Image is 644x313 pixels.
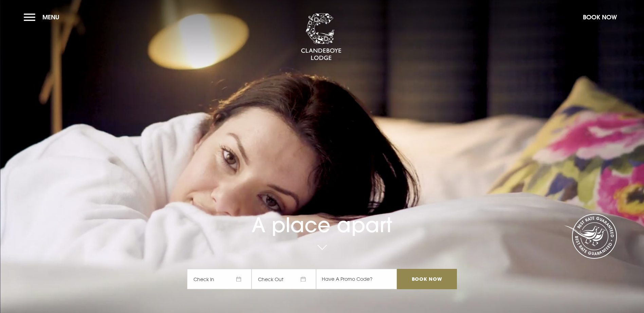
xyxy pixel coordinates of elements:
[42,13,59,21] span: Menu
[397,269,457,289] input: Book Now
[316,269,397,289] input: Have A Promo Code?
[579,10,620,24] button: Book Now
[252,269,316,289] span: Check Out
[187,269,252,289] span: Check In
[187,194,457,237] h1: A place apart
[24,10,63,24] button: Menu
[301,13,342,61] img: Clandeboye Lodge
